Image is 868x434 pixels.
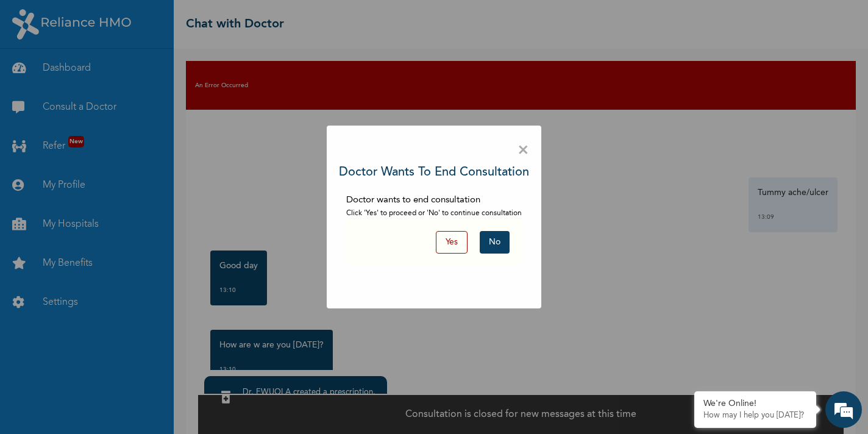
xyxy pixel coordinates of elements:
button: No [480,231,510,254]
p: Click 'Yes' to proceed or 'No' to continue consultation [346,208,522,219]
span: × [518,138,529,163]
p: How may I help you today? [703,411,807,421]
p: Doctor wants to end consultation [346,194,522,208]
div: We're Online! [703,399,807,409]
button: Yes [436,231,468,254]
h3: Doctor wants to end consultation [339,163,529,182]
